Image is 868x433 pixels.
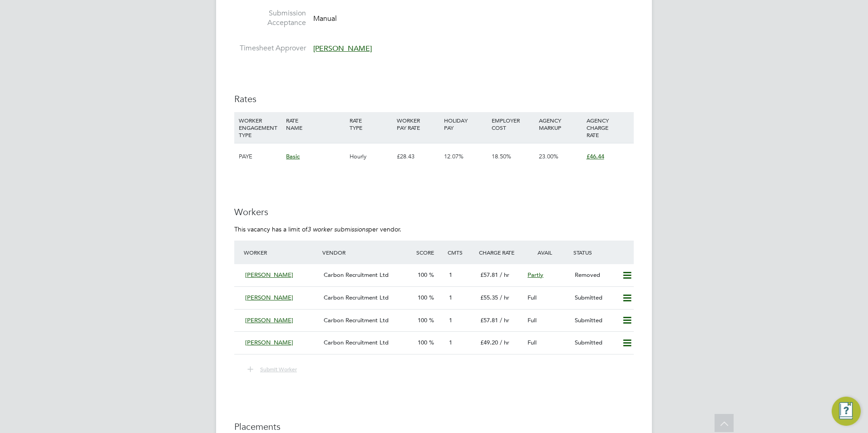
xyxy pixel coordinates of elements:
div: EMPLOYER COST [489,112,537,136]
div: Charge Rate [477,244,524,261]
span: 18.50% [492,153,511,160]
span: 23.00% [539,153,558,160]
span: Manual [313,14,337,23]
div: Removed [571,268,618,283]
span: Submit Worker [260,365,297,373]
h3: Placements [234,421,634,433]
div: AGENCY CHARGE RATE [584,112,631,143]
span: 100 [418,339,427,346]
div: AGENCY MARKUP [537,112,584,136]
em: 3 worker submissions [307,225,368,233]
span: Carbon Recruitment Ltd [324,339,389,346]
div: Submitted [571,313,618,328]
div: Submitted [571,290,618,305]
span: Basic [286,153,300,160]
span: [PERSON_NAME] [245,271,293,279]
p: This vacancy has a limit of per vendor. [234,225,634,233]
span: 1 [449,271,452,279]
span: £57.81 [480,316,498,324]
span: 100 [418,271,427,279]
h3: Rates [234,93,634,105]
span: £57.81 [480,271,498,279]
span: 1 [449,316,452,324]
div: Avail [524,244,571,261]
h3: Workers [234,206,634,218]
span: 100 [418,316,427,324]
div: £28.43 [395,143,442,170]
div: Hourly [347,143,395,170]
span: / hr [500,339,509,346]
span: [PERSON_NAME] [313,44,372,53]
div: Submitted [571,335,618,350]
div: Vendor [320,244,414,261]
span: 12.07% [444,153,464,160]
span: Full [528,294,537,301]
span: Carbon Recruitment Ltd [324,271,389,279]
span: / hr [500,271,509,279]
span: [PERSON_NAME] [245,294,293,301]
span: / hr [500,294,509,301]
button: Engage Resource Center [832,397,861,426]
span: £46.44 [587,153,604,160]
div: Cmts [445,244,477,261]
div: RATE NAME [284,112,347,136]
span: 100 [418,294,427,301]
span: £49.20 [480,339,498,346]
div: Worker [242,244,320,261]
span: 1 [449,294,452,301]
div: WORKER ENGAGEMENT TYPE [237,112,284,143]
span: £55.35 [480,294,498,301]
div: WORKER PAY RATE [395,112,442,136]
span: / hr [500,316,509,324]
span: Partly [528,271,543,279]
div: PAYE [237,143,284,170]
div: Status [571,244,634,261]
span: [PERSON_NAME] [245,339,293,346]
span: 1 [449,339,452,346]
div: HOLIDAY PAY [442,112,489,136]
button: Submit Worker [241,364,304,375]
span: Carbon Recruitment Ltd [324,294,389,301]
span: Carbon Recruitment Ltd [324,316,389,324]
label: Submission Acceptance [234,9,306,28]
span: [PERSON_NAME] [245,316,293,324]
span: Full [528,316,537,324]
label: Timesheet Approver [234,44,306,53]
div: Score [414,244,445,261]
div: RATE TYPE [347,112,395,136]
span: Full [528,339,537,346]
